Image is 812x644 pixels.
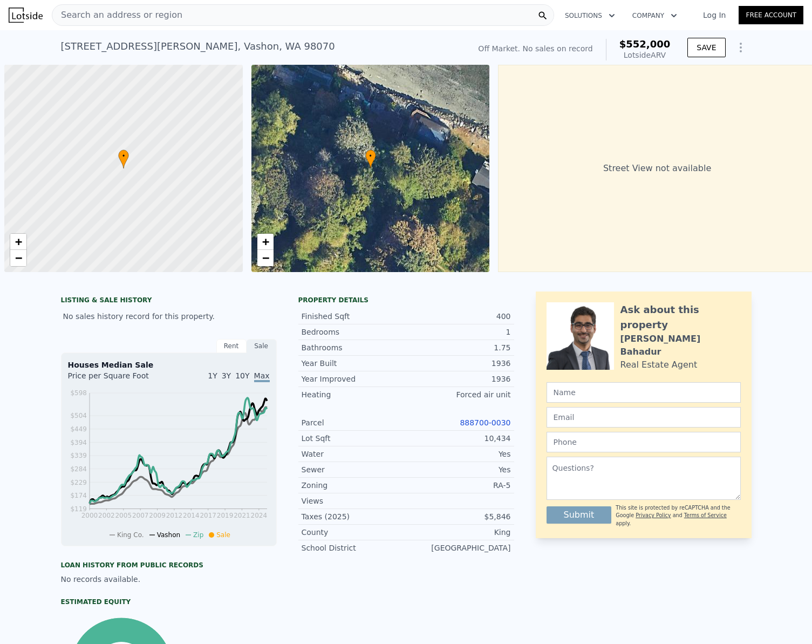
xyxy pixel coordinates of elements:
[118,151,129,161] span: •
[70,492,87,499] tspan: $174
[547,506,612,524] button: Submit
[547,432,741,452] input: Phone
[98,512,115,519] tspan: 2002
[10,234,26,250] a: Zoom in
[235,371,249,380] span: 10Y
[624,6,686,25] button: Company
[302,464,406,475] div: Sewer
[406,327,511,337] div: 1
[684,512,727,518] a: Terms of Service
[61,574,277,585] div: No records available.
[70,389,87,397] tspan: $598
[193,531,203,539] span: Zip
[61,39,335,54] div: [STREET_ADDRESS][PERSON_NAME] , Vashon , WA 98070
[406,464,511,475] div: Yes
[302,543,406,553] div: School District
[9,8,43,23] img: Lotside
[216,531,230,539] span: Sale
[302,511,406,522] div: Taxes (2025)
[302,480,406,491] div: Zoning
[302,374,406,384] div: Year Improved
[406,449,511,459] div: Yes
[257,250,274,266] a: Zoom out
[406,389,511,400] div: Forced air unit
[200,512,216,519] tspan: 2017
[81,512,98,519] tspan: 2000
[302,417,406,428] div: Parcel
[406,311,511,322] div: 400
[406,342,511,353] div: 1.75
[68,370,169,388] div: Price per Square Foot
[117,531,144,539] span: King Co.
[406,543,511,553] div: [GEOGRAPHIC_DATA]
[68,360,270,370] div: Houses Median Sale
[547,407,741,428] input: Email
[118,150,129,168] div: •
[254,371,270,382] span: Max
[556,6,624,25] button: Solutions
[365,151,376,161] span: •
[70,505,87,513] tspan: $119
[70,452,87,459] tspan: $339
[15,251,22,265] span: −
[149,512,166,519] tspan: 2009
[70,465,87,473] tspan: $284
[247,339,277,353] div: Sale
[620,358,698,371] div: Real Estate Agent
[406,433,511,444] div: 10,434
[619,50,671,60] div: Lotside ARV
[216,512,233,519] tspan: 2019
[730,37,752,58] button: Show Options
[406,374,511,384] div: 1936
[460,418,510,427] a: 888700-0030
[302,449,406,459] div: Water
[302,389,406,400] div: Heating
[365,150,376,168] div: •
[52,9,182,22] span: Search an address or region
[61,598,277,606] div: Estimated Equity
[61,561,277,570] div: Loan history from public records
[70,479,87,486] tspan: $229
[262,251,269,265] span: −
[115,512,132,519] tspan: 2005
[302,342,406,353] div: Bathrooms
[298,296,514,304] div: Property details
[302,527,406,538] div: County
[250,512,267,519] tspan: 2024
[690,10,739,21] a: Log In
[222,371,231,380] span: 3Y
[262,235,269,248] span: +
[70,425,87,433] tspan: $449
[157,531,180,539] span: Vashon
[216,339,247,353] div: Rent
[302,327,406,337] div: Bedrooms
[302,433,406,444] div: Lot Sqft
[687,38,725,57] button: SAVE
[10,250,26,266] a: Zoom out
[132,512,148,519] tspan: 2007
[620,333,741,358] div: [PERSON_NAME] Bahadur
[234,512,250,519] tspan: 2021
[208,371,217,380] span: 1Y
[183,512,200,519] tspan: 2014
[739,6,803,24] a: Free Account
[166,512,182,519] tspan: 2012
[616,504,740,527] div: This site is protected by reCAPTCHA and the Google and apply.
[70,439,87,446] tspan: $394
[547,382,741,403] input: Name
[61,296,277,307] div: LISTING & SALE HISTORY
[302,496,406,506] div: Views
[636,512,671,518] a: Privacy Policy
[15,235,22,248] span: +
[406,527,511,538] div: King
[257,234,274,250] a: Zoom in
[406,358,511,369] div: 1936
[620,302,741,333] div: Ask about this property
[70,412,87,419] tspan: $504
[302,358,406,369] div: Year Built
[478,43,592,54] div: Off Market. No sales on record
[406,511,511,522] div: $5,846
[61,307,277,326] div: No sales history record for this property.
[406,480,511,491] div: RA-5
[619,38,671,50] span: $552,000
